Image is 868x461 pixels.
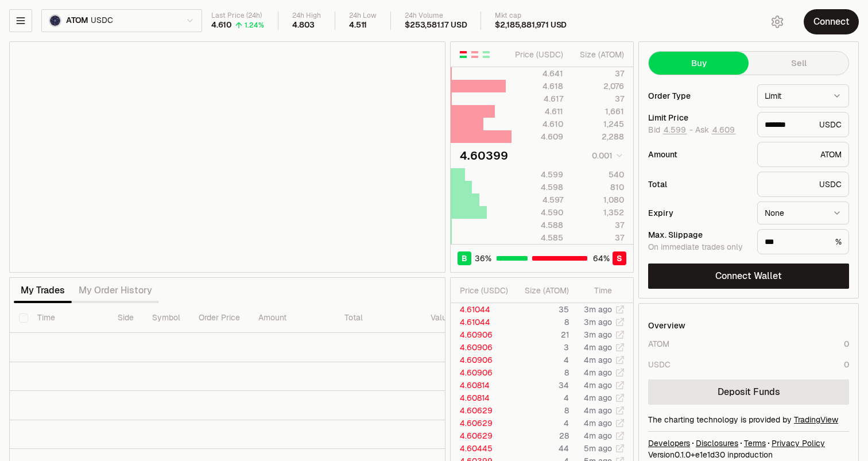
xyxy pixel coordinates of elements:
[757,172,849,197] div: USDC
[573,118,624,130] div: 1,245
[512,118,563,130] div: 4.610
[573,232,624,243] div: 37
[648,338,669,350] div: ATOM
[648,150,748,158] div: Amount
[584,304,612,315] time: 3m ago
[19,313,28,323] button: Select all
[512,232,563,243] div: 4.585
[72,279,159,302] button: My Order History
[512,429,569,442] td: 28
[648,92,748,100] div: Order Type
[451,354,512,366] td: 4.60906
[584,443,612,454] time: 5m ago
[405,11,467,20] div: 24h Volume
[844,338,849,350] div: 0
[421,303,460,333] th: Value
[451,341,512,354] td: 4.60906
[711,125,736,134] button: 4.609
[648,437,690,449] a: Developers
[757,202,849,224] button: None
[451,328,512,341] td: 4.60906
[573,68,624,79] div: 37
[14,279,72,302] button: My Trades
[757,84,849,107] button: Limit
[451,316,512,328] td: 4.61044
[648,379,849,405] a: Deposit Funds
[211,20,232,30] div: 4.610
[451,392,512,404] td: 4.60814
[211,11,264,20] div: Last Price (24h)
[512,131,563,142] div: 4.609
[10,42,445,272] iframe: Financial Chart
[512,354,569,366] td: 4
[512,379,569,392] td: 34
[495,11,567,20] div: Mkt cap
[28,303,108,333] th: Time
[648,264,849,289] button: Connect Wallet
[744,437,766,449] a: Terms
[512,219,563,231] div: 4.588
[648,114,748,122] div: Limit Price
[512,392,569,404] td: 4
[66,16,88,26] span: ATOM
[573,93,624,104] div: 37
[573,131,624,142] div: 2,288
[512,341,569,354] td: 3
[573,219,624,231] div: 37
[573,207,624,218] div: 1,352
[143,303,189,333] th: Symbol
[749,52,848,75] button: Sell
[335,303,421,333] th: Total
[648,209,748,217] div: Expiry
[695,125,736,135] span: Ask
[512,68,563,79] div: 4.641
[648,180,748,188] div: Total
[349,11,377,20] div: 24h Low
[757,142,849,167] div: ATOM
[757,112,849,137] div: USDC
[617,253,622,264] span: S
[573,181,624,193] div: 810
[512,442,569,455] td: 44
[451,417,512,429] td: 4.60629
[512,49,563,60] div: Price ( USDC )
[584,317,612,327] time: 3m ago
[475,253,491,264] span: 36 %
[108,303,143,333] th: Side
[512,93,563,104] div: 4.617
[573,169,624,180] div: 540
[696,437,738,449] a: Disclosures
[512,404,569,417] td: 8
[451,442,512,455] td: 4.60445
[451,303,512,316] td: 4.61044
[573,49,624,60] div: Size ( ATOM )
[844,359,849,370] div: 0
[804,9,859,34] button: Connect
[584,380,612,390] time: 4m ago
[462,253,467,264] span: B
[649,52,749,75] button: Buy
[648,359,671,370] div: USDC
[512,417,569,429] td: 4
[512,207,563,218] div: 4.590
[648,231,748,239] div: Max. Slippage
[451,366,512,379] td: 4.60906
[584,393,612,403] time: 4m ago
[460,148,508,164] div: 4.60399
[584,431,612,441] time: 4m ago
[249,303,335,333] th: Amount
[405,20,467,30] div: $253,581.17 USD
[512,181,563,193] div: 4.598
[459,50,468,59] button: Show Buy and Sell Orders
[584,355,612,365] time: 4m ago
[648,449,849,460] div: Version 0.1.0 + in production
[512,106,563,117] div: 4.611
[794,414,838,425] a: TradingView
[512,328,569,341] td: 21
[451,429,512,442] td: 4.60629
[512,169,563,180] div: 4.599
[757,229,849,254] div: %
[512,366,569,379] td: 8
[50,16,60,26] img: ATOM Logo
[772,437,825,449] a: Privacy Policy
